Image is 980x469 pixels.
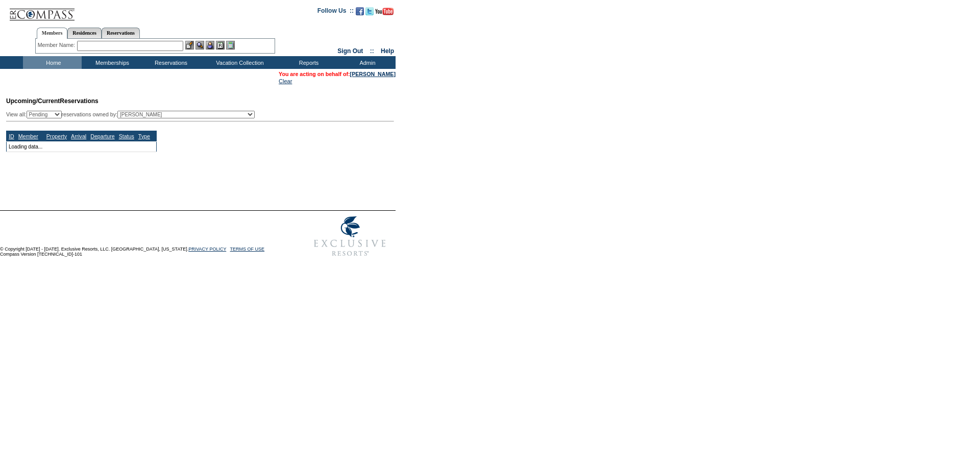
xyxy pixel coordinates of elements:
a: [PERSON_NAME] [350,71,396,77]
a: Subscribe to our YouTube Channel [375,10,394,16]
td: Reservations [140,56,199,69]
a: TERMS OF USE [230,246,265,252]
div: Member Name: [38,41,77,50]
a: Type [138,133,150,139]
a: ID [9,133,14,139]
a: Reservations [102,28,140,38]
img: Become our fan on Facebook [356,7,364,15]
a: Residences [67,28,102,38]
img: b_calculator.gif [226,41,235,50]
a: Clear [279,78,292,84]
span: :: [370,47,374,55]
td: Follow Us :: [317,6,354,18]
a: Departure [90,133,114,139]
span: Reservations [6,97,99,105]
a: Status [119,133,134,139]
a: PRIVACY POLICY [188,246,226,252]
td: Loading data... [7,141,157,152]
a: Become our fan on Facebook [356,10,364,16]
td: Vacation Collection [199,56,278,69]
span: Upcoming/Current [6,97,60,105]
img: b_edit.gif [185,41,194,50]
a: Members [37,28,68,39]
div: View all: reservations owned by: [6,111,259,118]
a: Member [18,133,38,139]
a: Follow us on Twitter [365,10,374,16]
td: Admin [337,56,396,69]
td: Home [23,56,82,69]
a: Property [46,133,67,139]
img: Subscribe to our YouTube Channel [375,8,394,15]
img: Follow us on Twitter [365,7,374,15]
a: Help [381,47,394,55]
img: Exclusive Resorts [304,211,396,262]
a: Arrival [71,133,86,139]
td: Reports [278,56,337,69]
img: Reservations [216,41,225,50]
img: View [195,41,204,50]
span: You are acting on behalf of: [279,71,396,77]
img: Impersonate [206,41,214,50]
td: Memberships [82,56,140,69]
a: Sign Out [337,47,363,55]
